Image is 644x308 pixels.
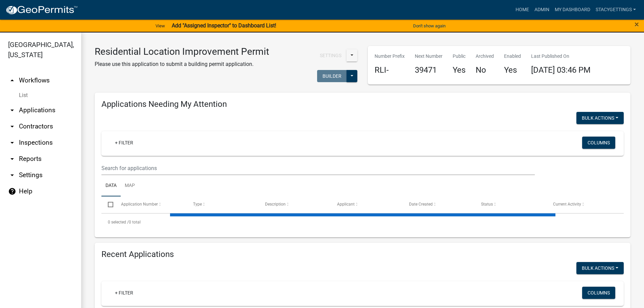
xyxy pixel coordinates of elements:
[532,3,552,16] a: Admin
[553,202,581,207] span: Current Activity
[101,175,121,197] a: Data
[415,65,443,75] h4: 39471
[475,196,547,213] datatable-header-cell: Status
[314,49,347,62] button: Settings
[476,53,494,60] p: Archived
[121,175,139,197] a: Map
[476,65,494,75] h4: No
[101,196,114,213] datatable-header-cell: Select
[513,3,532,16] a: Home
[331,196,403,213] datatable-header-cell: Applicant
[635,20,639,29] span: ×
[101,99,624,109] h4: Applications Needing My Attention
[101,250,624,259] h4: Recent Applications
[635,20,639,28] button: Close
[593,3,639,16] a: StacyGettings
[8,106,16,114] i: arrow_drop_down
[8,122,16,131] i: arrow_drop_down
[576,112,624,124] button: Bulk Actions
[576,262,624,274] button: Bulk Actions
[8,76,16,85] i: arrow_drop_up
[108,220,129,224] span: 0 selected /
[504,65,521,75] h4: Yes
[317,70,347,82] button: Builder
[95,46,269,57] h3: Residential Location Improvement Permit
[582,287,615,299] button: Columns
[101,161,535,175] input: Search for applications
[375,65,405,75] h4: RLI-
[547,196,619,213] datatable-header-cell: Current Activity
[265,202,286,207] span: Description
[186,196,258,213] datatable-header-cell: Type
[172,22,276,29] strong: Add "Assigned Inspector" to Dashboard List!
[259,196,331,213] datatable-header-cell: Description
[415,53,443,60] p: Next Number
[121,202,158,207] span: Application Number
[193,202,202,207] span: Type
[403,196,475,213] datatable-header-cell: Date Created
[337,202,355,207] span: Applicant
[375,53,405,60] p: Number Prefix
[95,60,269,68] p: Please use this application to submit a building permit application.
[110,287,139,299] a: + Filter
[410,20,448,31] button: Don't show again
[481,202,493,207] span: Status
[8,139,16,147] i: arrow_drop_down
[110,137,139,149] a: + Filter
[114,196,186,213] datatable-header-cell: Application Number
[8,155,16,163] i: arrow_drop_down
[531,53,591,60] p: Last Published On
[153,20,168,31] a: View
[531,65,591,75] span: [DATE] 03:46 PM
[504,53,521,60] p: Enabled
[8,171,16,179] i: arrow_drop_down
[582,137,615,149] button: Columns
[409,202,433,207] span: Date Created
[552,3,593,16] a: My Dashboard
[8,187,16,195] i: help
[453,53,466,60] p: Public
[453,65,466,75] h4: Yes
[101,214,624,231] div: 0 total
